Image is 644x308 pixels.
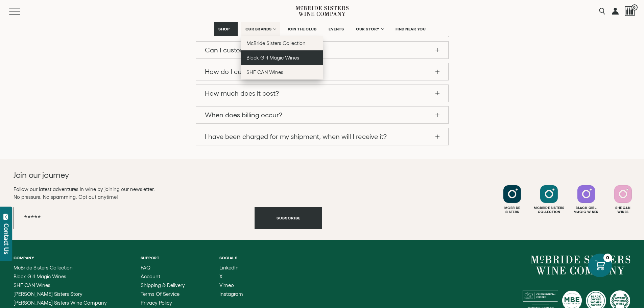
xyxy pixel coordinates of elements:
span: EVENTS [329,27,344,31]
span: Account [141,274,160,279]
span: 0 [631,4,638,10]
a: Can I customize my shipment? [196,42,448,58]
a: Privacy Policy [141,300,194,306]
a: Instagram [219,291,243,297]
a: LinkedIn [219,265,243,270]
button: Subscribe [255,207,322,229]
span: Privacy Policy [141,300,172,306]
span: Black Girl Magic Wines [14,274,66,279]
span: OUR BRANDS [245,27,272,31]
span: Vimeo [219,282,234,288]
a: McBride Sisters Story [14,291,115,297]
a: Terms of Service [141,291,194,297]
span: McBride Sisters Collection [246,40,306,46]
span: Terms of Service [141,291,180,297]
a: McBride Sisters Collection [14,265,115,270]
button: Mobile Menu Trigger [9,8,33,15]
span: Black Girl Magic Wines [246,55,299,61]
div: 0 [603,254,612,262]
a: Follow McBride Sisters on Instagram McbrideSisters [495,185,530,214]
span: JOIN THE CLUB [288,27,317,31]
a: Black Girl Magic Wines [14,274,115,279]
a: FAQ [141,265,194,270]
a: How much does it cost? [196,85,448,102]
span: SHE CAN Wines [14,282,50,288]
span: X [219,274,222,279]
a: Vimeo [219,283,243,288]
span: McBride Sisters Collection [14,265,73,270]
a: I have been charged for my shipment, when will I receive it? [196,128,448,145]
span: FAQ [141,265,150,270]
span: LinkedIn [219,265,239,270]
span: OUR STORY [356,27,380,31]
input: Email [14,207,255,229]
span: [PERSON_NAME] Sisters Wine Company [14,300,107,306]
a: X [219,274,243,279]
a: Follow McBride Sisters Collection on Instagram Mcbride SistersCollection [531,185,567,214]
a: JOIN THE CLUB [283,22,321,36]
div: Contact Us [3,223,10,254]
a: SHOP [214,22,238,36]
a: When does billing occur? [196,106,448,123]
a: OUR BRANDS [241,22,280,36]
span: FIND NEAR YOU [396,27,426,31]
a: FIND NEAR YOU [391,22,430,36]
a: OUR STORY [352,22,388,36]
span: [PERSON_NAME] Sisters Story [14,291,82,297]
a: Follow SHE CAN Wines on Instagram She CanWines [605,185,641,214]
a: McBride Sisters Collection [241,36,323,50]
a: Follow Black Girl Magic Wines on Instagram Black GirlMagic Wines [569,185,604,214]
a: Account [141,274,194,279]
a: Shipping & Delivery [141,283,194,288]
span: SHOP [218,27,230,31]
div: Mcbride Sisters Collection [531,206,567,214]
a: SHE CAN Wines [241,65,323,79]
div: Mcbride Sisters [495,206,530,214]
a: SHE CAN Wines [14,283,115,288]
a: How do I customize my shipment? [196,63,448,80]
span: SHE CAN Wines [246,69,283,75]
a: McBride Sisters Wine Company [14,300,115,306]
div: She Can Wines [605,206,641,214]
span: Shipping & Delivery [141,282,185,288]
a: Black Girl Magic Wines [241,50,323,65]
h2: Join our journey [14,170,291,181]
p: Follow our latest adventures in wine by joining our newsletter. No pressure. No spamming. Opt out... [14,185,322,201]
div: Black Girl Magic Wines [569,206,604,214]
a: McBride Sisters Wine Company [531,256,630,275]
a: EVENTS [324,22,348,36]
